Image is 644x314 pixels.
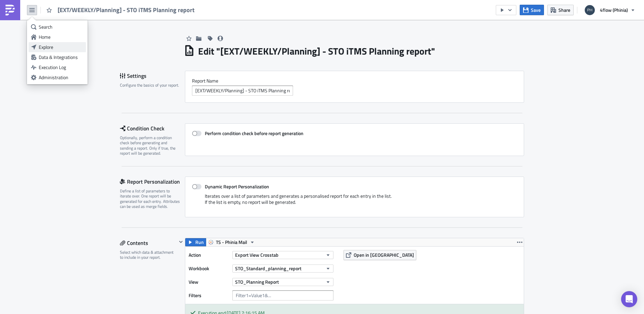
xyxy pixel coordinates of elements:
span: Save [531,6,541,13]
span: Open in [GEOGRAPHIC_DATA] [354,251,414,258]
strong: Perform condition check before report generation [205,130,303,137]
button: Share [547,5,574,15]
button: Run [185,238,206,246]
button: TS - Phinia Mail [206,238,257,246]
div: Optionally, perform a condition check before generating and sending a report. Only if true, the r... [120,135,181,156]
label: Report Nam﻿e [192,78,517,84]
button: Open in [GEOGRAPHIC_DATA] [344,250,416,260]
span: STO_Standard_planning_report [235,265,301,272]
strong: previous calendar week [203,10,257,15]
p: 4flow management GmbH [STREET_ADDRESS] [3,54,322,59]
button: Hide content [177,238,185,246]
strong: Dynamic Report Personalization [205,183,269,190]
div: Settings [120,71,185,81]
div: Execution Log [39,64,84,71]
button: STO_Standard_planning_report [232,264,333,273]
button: Save [520,5,544,15]
label: Action [189,250,229,260]
p: Hello, [3,3,322,8]
label: View [189,277,229,287]
label: Workbook [189,263,229,274]
img: PushMetrics [5,5,15,15]
a: [DOMAIN_NAME] [3,46,40,52]
span: [EXT/WEEKLY/Planning] - STO iTMS Planning report [58,6,195,14]
body: Rich Text Area. Press ALT-0 for help. [3,3,322,83]
div: Explore [39,44,84,51]
div: Iterates over a list of parameters and generates a personalised report for each entry in the list... [192,193,517,210]
div: Open Intercom Messenger [621,291,637,307]
div: Administration [39,74,84,81]
button: Export View Crosstab [232,251,333,259]
p: Commercial register [GEOGRAPHIC_DATA], HRB 11908 USt-IdNr. / VAT Reg. No.: DE 269 735 658 Geschäf... [3,61,322,83]
button: 4flow (Phinia) [581,3,639,18]
input: Filter1=Value1&... [232,290,333,301]
div: Condition Check [120,123,185,133]
div: Configure the basics of your report. [120,83,181,88]
span: Export View Crosstab [235,251,279,258]
p: please find attached an overview of iTMS shipments of PHINIA Stonehouse with pick-up date on . In... [3,10,322,21]
button: STO_Planning Report [232,278,333,286]
div: Data & Integrations [39,54,84,61]
h1: Edit " [EXT/WEEKLY/Planning] - STO iTMS Planning report " [198,45,435,57]
span: 4flow (Phinia) [600,6,628,13]
img: Avatar [584,4,595,16]
span: STO_Planning Report [235,278,279,285]
div: Contents [120,238,177,248]
div: Home [39,34,84,40]
label: Filters [189,290,229,301]
div: Define a list of parameters to iterate over. One report will be generated for each entry. Attribu... [120,188,181,209]
div: Select which data & attachment to include in your report. [120,250,177,260]
p: With best regards ________________________ Planning & Implementation [EMAIL_ADDRESS][DOMAIN_NAME] [3,23,322,44]
span: TS - Phinia Mail [216,238,247,246]
span: Share [558,6,570,13]
div: Search [39,24,84,30]
span: Run [195,238,204,246]
div: Report Personalization [120,177,185,187]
